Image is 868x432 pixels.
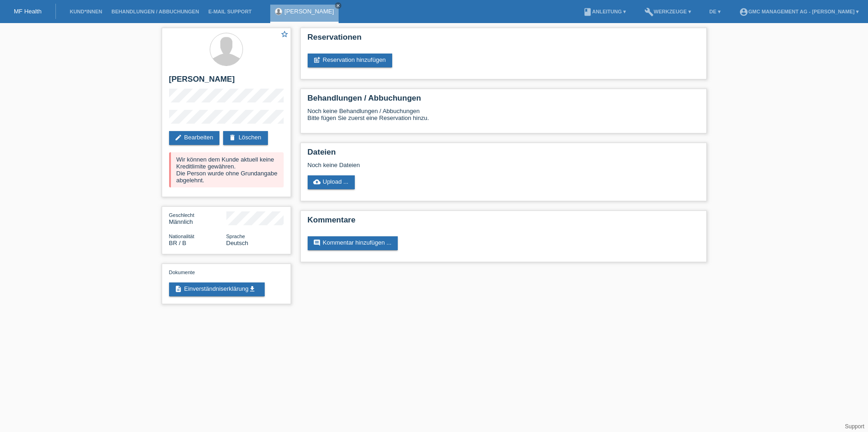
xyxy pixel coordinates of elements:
[308,108,699,128] div: Noch keine Behandlungen / Abbuchungen Bitte fügen Sie zuerst eine Reservation hinzu.
[65,9,107,14] a: Kund*innen
[14,8,42,15] a: MF Health
[175,285,182,293] i: description
[249,285,256,293] i: get_app
[308,175,355,189] a: cloud_uploadUpload ...
[308,94,699,108] h2: Behandlungen / Abbuchungen
[204,9,256,14] a: E-Mail Support
[169,234,194,239] span: Nationalität
[169,75,284,89] h2: [PERSON_NAME]
[226,234,245,239] span: Sprache
[313,178,321,186] i: cloud_upload
[169,270,195,275] span: Dokumente
[308,162,590,168] div: Noch keine Dateien
[308,33,699,47] h2: Reservationen
[229,134,236,141] i: delete
[313,239,321,246] i: comment
[169,211,226,225] div: Männlich
[308,148,699,162] h2: Dateien
[308,216,699,229] h2: Kommentare
[336,3,340,8] i: close
[739,7,748,17] i: account_circle
[845,423,864,430] a: Support
[169,212,194,218] span: Geschlecht
[583,7,592,17] i: book
[308,54,393,67] a: post_addReservation hinzufügen
[734,9,863,14] a: account_circleGMC Management AG - [PERSON_NAME] ▾
[175,134,182,141] i: edit
[226,240,249,246] span: Deutsch
[169,131,220,145] a: editBearbeiten
[705,9,725,14] a: DE ▾
[223,131,267,145] a: deleteLöschen
[169,152,284,187] div: Wir können dem Kunde aktuell keine Kreditlimite gewähren. Die Person wurde ohne Grundangabe abgel...
[335,2,341,9] a: close
[644,7,654,17] i: build
[169,282,265,296] a: descriptionEinverständniserklärungget_app
[313,56,321,64] i: post_add
[169,240,187,246] span: Brasilien / B / 09.11.2006
[280,30,289,40] a: star_border
[578,9,631,14] a: bookAnleitung ▾
[285,8,334,15] a: [PERSON_NAME]
[640,9,696,14] a: buildWerkzeuge ▾
[107,9,204,14] a: Behandlungen / Abbuchungen
[280,30,289,38] i: star_border
[308,236,398,250] a: commentKommentar hinzufügen ...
